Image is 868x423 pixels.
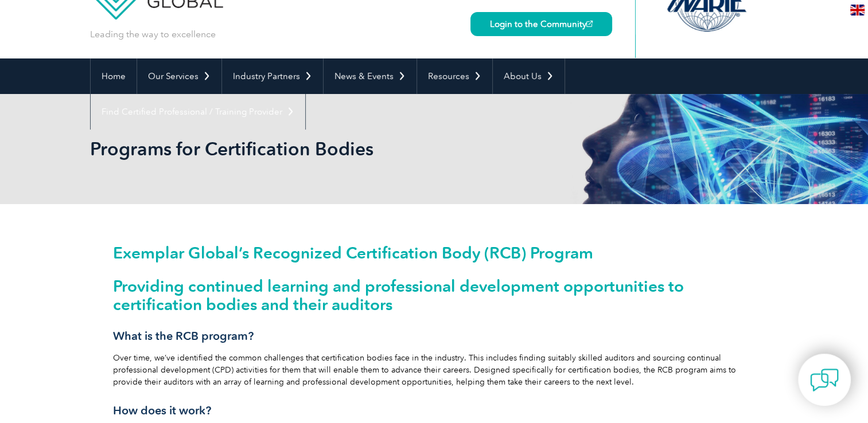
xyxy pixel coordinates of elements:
[113,277,756,314] h2: Providing continued learning and professional development opportunities to certification bodies a...
[222,58,323,94] a: Industry Partners
[137,58,221,94] a: Our Services
[493,58,565,94] a: About Us
[113,404,756,418] h3: How does it work?
[90,140,572,158] h2: Programs for Certification Bodies
[417,58,492,94] a: Resources
[113,244,756,261] h1: Exemplar Global’s Recognized Certification Body (RCB) Program
[850,5,865,15] img: en
[810,366,839,394] img: contact-chat.png
[113,329,756,343] h3: What is the RCB program?
[91,58,137,94] a: Home
[324,58,417,94] a: News & Events
[90,28,216,41] p: Leading the way to excellence
[470,12,612,36] a: Login to the Community
[91,94,305,130] a: Find Certified Professional / Training Provider
[586,21,593,27] img: open_square.png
